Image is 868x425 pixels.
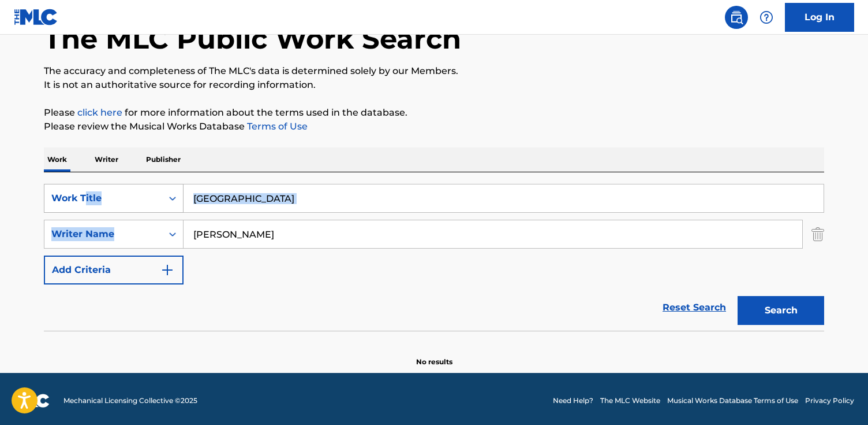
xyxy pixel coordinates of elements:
[51,191,155,205] div: Work Title
[759,10,773,24] img: help
[725,6,748,29] a: Public Search
[44,78,824,92] p: It is not an authoritative source for recording information.
[729,10,743,24] img: search
[738,296,824,325] button: Search
[143,147,184,172] p: Publisher
[811,220,824,249] img: Delete Criterion
[667,396,798,406] a: Musical Works Database Terms of Use
[805,396,854,406] a: Privacy Policy
[77,107,122,118] a: click here
[44,147,70,172] p: Work
[44,184,824,331] form: Search Form
[755,6,778,29] div: Help
[63,396,197,406] span: Mechanical Licensing Collective © 2025
[14,9,58,25] img: MLC Logo
[160,263,174,277] img: 9d2ae6d4665cec9f34b9.svg
[44,64,824,78] p: The accuracy and completeness of The MLC's data is determined solely by our Members.
[785,3,854,32] a: Log In
[91,147,122,172] p: Writer
[600,396,660,406] a: The MLC Website
[44,21,461,56] h1: The MLC Public Work Search
[553,396,593,406] a: Need Help?
[657,295,732,320] a: Reset Search
[44,106,824,120] p: Please for more information about the terms used in the database.
[44,256,184,284] button: Add Criteria
[810,369,868,425] iframe: Chat Widget
[51,227,155,241] div: Writer Name
[44,120,824,134] p: Please review the Musical Works Database
[416,343,452,367] p: No results
[245,121,308,132] a: Terms of Use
